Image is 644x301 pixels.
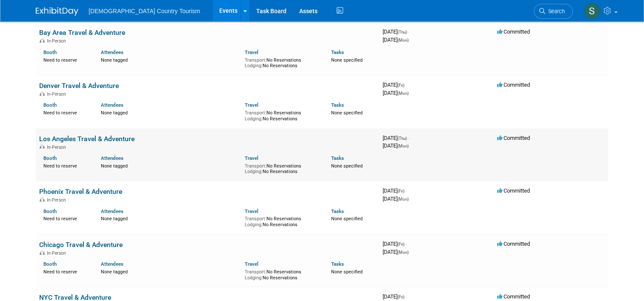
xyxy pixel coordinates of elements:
[406,293,407,300] span: -
[101,267,238,275] div: None tagged
[383,249,409,255] span: [DATE]
[406,82,407,88] span: -
[406,187,407,194] span: -
[383,82,407,88] span: [DATE]
[47,91,69,97] span: In-Person
[101,214,238,222] div: None tagged
[39,135,135,143] a: Los Angeles Travel & Adventure
[43,56,88,63] div: Need to reserve
[245,56,318,69] div: No Reservations No Reservations
[43,102,57,108] a: Booth
[383,187,407,194] span: [DATE]
[398,144,409,148] span: (Mon)
[245,216,266,221] span: Transport:
[245,49,258,55] a: Travel
[40,250,45,255] img: In-Person Event
[398,30,407,34] span: (Thu)
[497,293,530,300] span: Committed
[497,82,530,88] span: Committed
[584,3,600,19] img: Steve Vannier
[245,267,318,281] div: No Reservations No Reservations
[383,196,409,202] span: [DATE]
[331,261,344,267] a: Tasks
[408,28,409,35] span: -
[398,189,404,193] span: (Fri)
[39,241,123,249] a: Chicago Travel & Adventure
[245,169,263,174] span: Lodging:
[89,8,200,14] span: [DEMOGRAPHIC_DATA] Country Tourism
[101,102,123,108] a: Attendees
[40,145,45,149] img: In-Person Event
[47,250,69,256] span: In-Person
[383,293,407,300] span: [DATE]
[43,155,57,161] a: Booth
[331,216,363,221] span: None specified
[101,208,123,214] a: Attendees
[497,28,530,35] span: Committed
[245,269,266,275] span: Transport:
[331,155,344,161] a: Tasks
[245,63,263,68] span: Lodging:
[245,208,258,214] a: Travel
[47,145,69,150] span: In-Person
[534,4,573,19] a: Search
[331,269,363,275] span: None specified
[101,56,238,63] div: None tagged
[398,91,409,96] span: (Mon)
[497,187,530,194] span: Committed
[497,241,530,247] span: Committed
[43,162,88,169] div: Need to reserve
[398,83,404,88] span: (Fri)
[43,108,88,116] div: Need to reserve
[39,28,125,37] a: Bay Area Travel & Adventure
[383,90,409,96] span: [DATE]
[39,82,119,90] a: Denver Travel & Adventure
[36,7,78,16] img: ExhibitDay
[245,163,266,169] span: Transport:
[383,142,409,149] span: [DATE]
[39,187,122,196] a: Phoenix Travel & Adventure
[43,49,57,55] a: Booth
[331,57,363,63] span: None specified
[101,108,238,116] div: None tagged
[40,91,45,96] img: In-Person Event
[245,57,266,63] span: Transport:
[408,135,409,141] span: -
[398,197,409,202] span: (Mon)
[383,135,409,141] span: [DATE]
[331,110,363,116] span: None specified
[245,214,318,227] div: No Reservations No Reservations
[398,242,404,247] span: (Fri)
[398,38,409,43] span: (Mon)
[245,261,258,267] a: Travel
[47,38,69,44] span: In-Person
[245,222,263,227] span: Lodging:
[398,136,407,141] span: (Thu)
[47,197,69,203] span: In-Person
[383,241,407,247] span: [DATE]
[245,110,266,116] span: Transport:
[245,162,318,175] div: No Reservations No Reservations
[545,8,565,14] span: Search
[43,214,88,222] div: Need to reserve
[43,267,88,275] div: Need to reserve
[101,162,238,169] div: None tagged
[331,163,363,169] span: None specified
[245,116,263,122] span: Lodging:
[101,261,123,267] a: Attendees
[40,38,45,43] img: In-Person Event
[398,295,404,299] span: (Fri)
[398,250,409,255] span: (Mon)
[245,102,258,108] a: Travel
[331,102,344,108] a: Tasks
[383,37,409,43] span: [DATE]
[101,49,123,55] a: Attendees
[101,155,123,161] a: Attendees
[331,49,344,55] a: Tasks
[245,155,258,161] a: Travel
[331,208,344,214] a: Tasks
[43,261,57,267] a: Booth
[497,135,530,141] span: Committed
[406,241,407,247] span: -
[245,108,318,122] div: No Reservations No Reservations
